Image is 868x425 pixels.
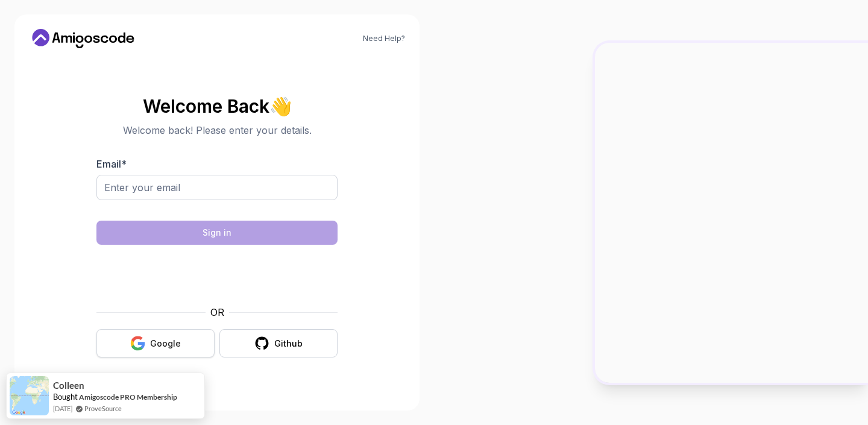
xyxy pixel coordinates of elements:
[96,158,127,170] label: Email *
[10,376,49,415] img: provesource social proof notification image
[126,252,308,298] iframe: Widget containing checkbox for hCaptcha security challenge
[267,93,295,119] span: 👋
[219,329,338,357] button: Github
[150,338,181,350] div: Google
[203,227,231,239] div: Sign in
[96,329,215,357] button: Google
[84,403,122,414] a: ProveSource
[29,29,137,48] a: Home link
[96,221,338,245] button: Sign in
[363,34,405,43] a: Need Help?
[96,123,338,137] p: Welcome back! Please enter your details.
[79,392,177,401] a: Amigoscode PRO Membership
[210,305,224,320] p: OR
[96,96,338,116] h2: Welcome Back
[53,380,84,391] span: Colleen
[53,392,78,401] span: Bought
[274,338,303,350] div: Github
[53,403,72,414] span: [DATE]
[96,175,338,200] input: Enter your email
[595,43,868,383] img: Amigoscode Dashboard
